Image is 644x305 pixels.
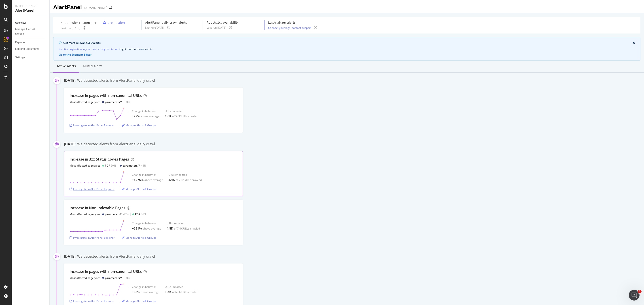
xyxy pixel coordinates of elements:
[83,64,102,68] div: Muted alerts
[70,164,100,167] div: Most affected pagetypes
[168,173,202,177] div: URLs impacted
[144,178,163,182] div: above average
[70,299,114,303] a: Investigate in AlertPanel Explorer
[122,185,156,192] button: Manage Alerts & Groups
[122,122,156,129] button: Manage Alerts & Groups
[63,41,633,45] div: Get more relevant SEO alerts
[145,20,187,25] div: AlertPanel daily crawl alerts
[59,47,635,51] div: to get more relevant alerts .
[176,178,202,182] div: of 7.4K URLs crawled
[143,227,161,230] div: above average
[105,100,123,104] div: parameters/*
[135,212,140,216] div: PDP
[629,290,640,301] iframe: Intercom live chat
[268,26,311,30] a: Connect your logs, contact support
[108,21,125,25] div: Create alert
[105,276,130,280] div: 100%
[141,290,159,294] div: above average
[105,100,130,104] div: 100%
[174,227,200,230] div: of 7.4K URLs crawled
[57,64,76,68] div: Active alerts
[77,254,155,259] div: We detected alerts from AlertPanel daily crawl
[122,236,156,240] a: Manage Alerts & Groups
[70,185,114,192] button: Investigate in AlertPanel Explorer
[132,290,140,294] div: +58%
[101,20,125,25] button: Create alert
[122,187,156,191] a: Manage Alerts & Groups
[15,47,39,51] div: Explorer Bookmarks
[105,212,129,216] div: 48%
[132,173,163,177] div: Change in behavior
[172,290,198,294] div: of 6.8K URLs crawled
[15,21,46,25] a: Overview
[165,290,171,294] div: 1.3K
[61,21,99,25] div: SiteCrawler custom alerts
[77,78,155,83] div: We detected alerts from AlertPanel daily crawl
[165,114,171,118] div: 1.6K
[123,164,140,167] div: parameters/*
[122,299,156,303] a: Manage Alerts & Groups
[132,221,161,225] div: Change in behavior
[268,26,311,30] button: Connect your logs, contact support
[105,164,116,167] div: 50%
[123,164,146,167] div: 44%
[15,27,42,36] div: Manage Alerts & Groups
[15,40,46,45] a: Explorer
[53,37,640,61] div: info banner
[83,6,107,10] div: [DOMAIN_NAME]
[141,114,159,118] div: above average
[70,236,114,240] a: Investigate in AlertPanel Explorer
[64,254,76,259] div: [DATE]:
[77,142,155,147] div: We detected alerts from AlertPanel daily crawl
[109,6,112,9] div: arrow-right-arrow-left
[132,285,159,289] div: Change in behavior
[632,41,636,46] button: close banner
[15,47,46,51] a: Explorer Bookmarks
[15,21,26,25] div: Overview
[638,290,642,293] span: 1
[122,234,156,241] button: Manage Alerts & Groups
[70,212,100,216] div: Most affected pagetypes
[59,53,91,56] button: Go to the Segment Editor
[15,27,46,36] a: Manage Alerts & Groups
[132,226,142,231] div: +351%
[53,4,82,11] div: AlertPanel
[70,234,114,241] button: Investigate in AlertPanel Explorer
[167,221,200,225] div: URLs impacted
[59,47,118,51] a: Identify pagination in your project segmentation
[70,205,125,211] div: Increase in Non-Indexable Pages
[70,93,142,98] div: Increase in pages with non-canonical URLs
[207,20,239,25] div: Robots.txt availability
[105,212,123,216] div: parameters/*
[15,4,46,8] div: Intelligence
[70,298,114,305] button: Investigate in AlertPanel Explorer
[165,109,198,113] div: URLs impacted
[70,276,100,280] div: Most affected pagetypes
[70,157,129,162] div: Increase in 3xx Status Codes Pages
[70,123,114,127] a: Investigate in AlertPanel Explorer
[70,100,100,104] div: Most affected pagetypes
[105,164,110,167] div: PDP
[132,178,144,182] div: +8275%
[15,40,25,45] div: Explorer
[15,55,25,60] div: Settings
[165,285,198,289] div: URLs impacted
[15,55,46,60] a: Settings
[61,26,80,30] div: Last run: [DATE]
[70,269,142,274] div: Increase in pages with non-canonical URLs
[207,26,226,29] div: Last run: [DATE]
[268,20,317,25] div: LogAnalyzer alerts
[172,114,198,118] div: of 5.6K URLs crawled
[135,212,146,216] div: 46%
[70,187,114,191] a: Investigate in AlertPanel Explorer
[122,123,156,127] a: Manage Alerts & Groups
[167,226,173,231] div: 4.8K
